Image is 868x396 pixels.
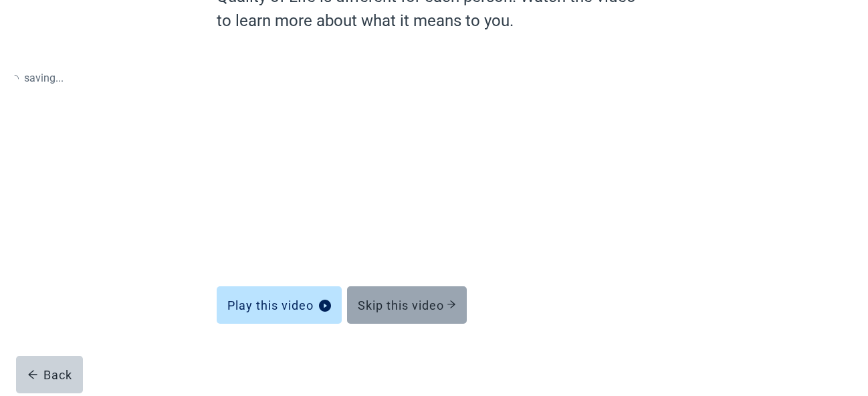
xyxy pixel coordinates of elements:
button: Play this videoplay-circle [217,286,342,324]
button: Skip this video arrow-right [347,286,467,324]
iframe: Quality of Life [217,46,618,257]
span: play-circle [319,300,331,312]
span: arrow-left [27,369,38,380]
div: Back [27,368,72,381]
span: loading [10,74,19,83]
button: arrow-leftBack [16,356,83,393]
div: Skip this video [358,298,456,312]
p: saving ... [11,70,64,86]
div: Play this video [227,298,331,312]
span: arrow-right [447,300,456,309]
